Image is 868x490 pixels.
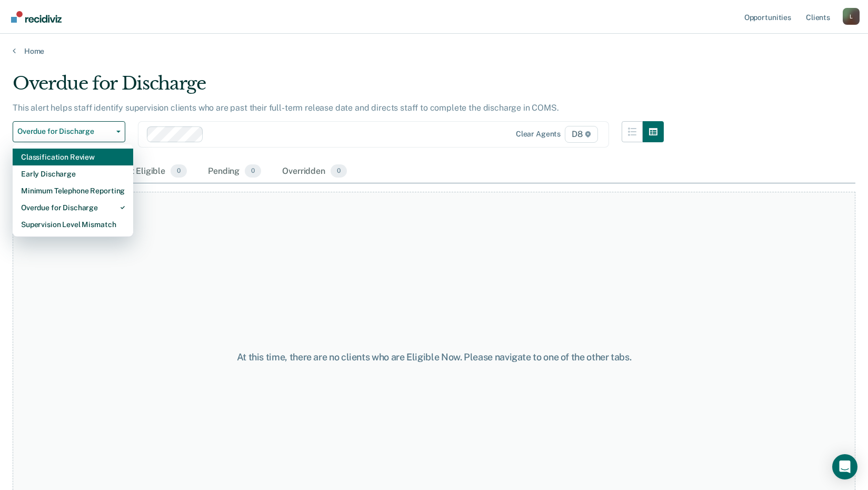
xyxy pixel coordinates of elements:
[565,126,598,143] span: D8
[13,46,855,56] a: Home
[17,127,112,136] span: Overdue for Discharge
[171,164,187,178] span: 0
[245,164,261,178] span: 0
[21,216,125,233] div: Supervision Level Mismatch
[516,130,561,139] div: Clear agents
[21,199,125,216] div: Overdue for Discharge
[21,165,125,182] div: Early Discharge
[224,351,645,363] div: At this time, there are no clients who are Eligible Now. Please navigate to one of the other tabs.
[21,182,125,199] div: Minimum Telephone Reporting
[843,8,860,25] div: L
[13,103,559,113] p: This alert helps staff identify supervision clients who are past their full-term release date and...
[13,73,664,103] div: Overdue for Discharge
[11,11,62,23] img: Recidiviz
[843,8,860,25] button: Profile dropdown button
[280,160,349,183] div: Overridden0
[331,164,347,178] span: 0
[13,121,125,142] button: Overdue for Discharge
[832,454,857,479] div: Open Intercom Messenger
[104,160,189,183] div: Almost Eligible0
[206,160,263,183] div: Pending0
[21,149,125,165] div: Classification Review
